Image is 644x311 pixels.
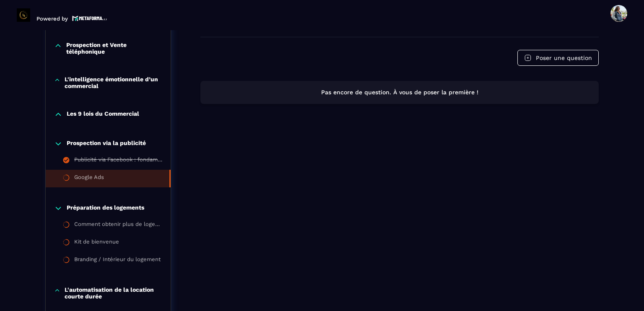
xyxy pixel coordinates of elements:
[67,140,146,148] p: Prospection via la publicité
[67,204,144,213] p: Préparation des logements
[36,16,68,22] p: Powered by
[74,221,162,230] div: Comment obtenir plus de logements en gestion ou en sous-location ?
[65,76,162,89] p: L'intelligence émotionnelle d’un commercial
[66,41,162,55] p: Prospection et Vente téléphonique
[65,286,162,300] p: L'automatisation de la location courte durée
[67,110,139,119] p: Les 9 lois du Commercial
[208,88,591,96] p: Pas encore de question. À vous de poser la première !
[74,156,162,166] div: Publicité via Facebook : fondamentaux
[74,174,104,183] div: Google Ads
[517,50,599,66] button: Poser une question
[74,256,161,265] div: Branding / Intérieur du logement
[17,8,30,22] img: logo-branding
[72,15,107,22] img: logo
[74,238,119,248] div: Kit de bienvenue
